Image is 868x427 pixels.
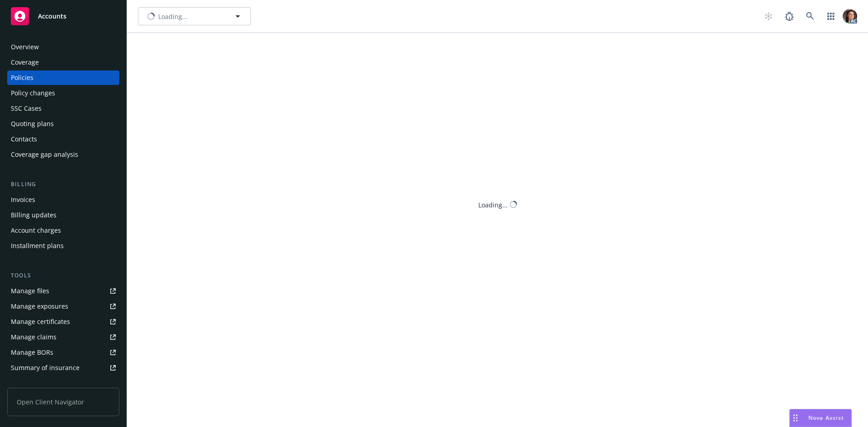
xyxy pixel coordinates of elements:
[759,7,778,25] a: Start snowing
[7,70,119,85] a: Policies
[790,409,801,427] div: Drag to move
[11,132,37,146] div: Contacts
[11,345,53,360] div: Manage BORs
[11,361,80,375] div: Summary of insurance
[801,7,819,25] a: Search
[7,86,119,100] a: Policy changes
[7,345,119,360] a: Manage BORs
[138,7,251,25] button: Loading...
[7,132,119,146] a: Contacts
[11,299,68,314] div: Manage exposures
[7,299,119,314] a: Manage exposures
[38,13,66,20] span: Accounts
[789,409,852,427] button: Nova Assist
[7,147,119,162] a: Coverage gap analysis
[7,180,119,189] div: Billing
[843,9,857,23] img: photo
[11,55,39,70] div: Coverage
[7,55,119,70] a: Coverage
[11,330,57,344] div: Manage claims
[822,7,840,25] a: Switch app
[7,271,119,280] div: Tools
[7,223,119,238] a: Account charges
[7,361,119,375] a: Summary of insurance
[11,70,33,85] div: Policies
[7,4,119,29] a: Accounts
[158,12,188,21] span: Loading...
[7,330,119,344] a: Manage claims
[11,192,35,207] div: Invoices
[478,200,508,209] div: Loading...
[11,239,64,253] div: Installment plans
[808,414,844,422] span: Nova Assist
[7,208,119,222] a: Billing updates
[11,314,70,329] div: Manage certificates
[11,86,55,100] div: Policy changes
[7,40,119,54] a: Overview
[7,314,119,329] a: Manage certificates
[11,208,57,222] div: Billing updates
[11,40,39,54] div: Overview
[7,239,119,253] a: Installment plans
[11,117,54,131] div: Quoting plans
[7,388,119,416] span: Open Client Navigator
[7,192,119,207] a: Invoices
[11,284,49,298] div: Manage files
[7,101,119,116] a: SSC Cases
[7,284,119,298] a: Manage files
[11,147,78,162] div: Coverage gap analysis
[780,7,798,25] a: Report a Bug
[11,101,42,116] div: SSC Cases
[11,223,61,238] div: Account charges
[7,117,119,131] a: Quoting plans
